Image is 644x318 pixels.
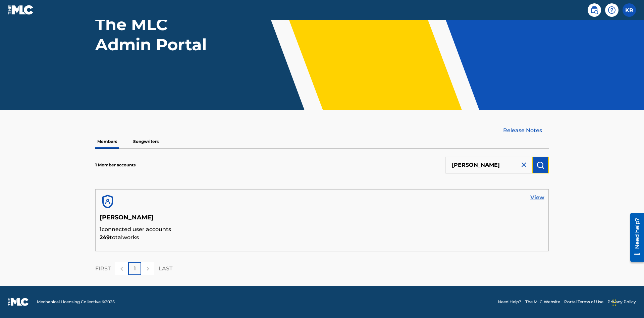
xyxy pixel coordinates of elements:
[100,226,102,232] span: 1
[612,293,616,313] div: Drag
[623,3,636,17] div: User Menu
[588,3,601,17] a: Public Search
[564,299,603,305] a: Portal Terms of Use
[100,234,110,241] span: 249
[445,157,532,173] input: Search Members
[590,6,598,14] img: search
[536,161,544,169] img: Search Works
[159,265,172,273] p: LAST
[8,5,34,15] img: MLC Logo
[520,161,528,169] img: close
[498,299,521,305] a: Need Help?
[100,233,544,242] p: total works
[100,225,544,233] p: connected user accounts
[607,299,636,305] a: Privacy Policy
[100,194,116,210] img: account
[530,194,544,202] a: View
[525,299,560,305] a: The MLC Website
[95,135,119,149] p: Members
[625,210,644,265] iframe: Resource Center
[503,126,549,135] a: Release Notes
[134,265,136,273] p: 1
[95,265,111,273] p: FIRST
[610,286,644,318] iframe: Chat Widget
[131,135,161,149] p: Songwriters
[8,298,29,306] img: logo
[95,162,136,168] p: 1 Member accounts
[608,6,616,14] img: help
[605,3,619,17] div: Help
[37,299,115,305] span: Mechanical Licensing Collective © 2025
[100,214,544,225] h5: [PERSON_NAME]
